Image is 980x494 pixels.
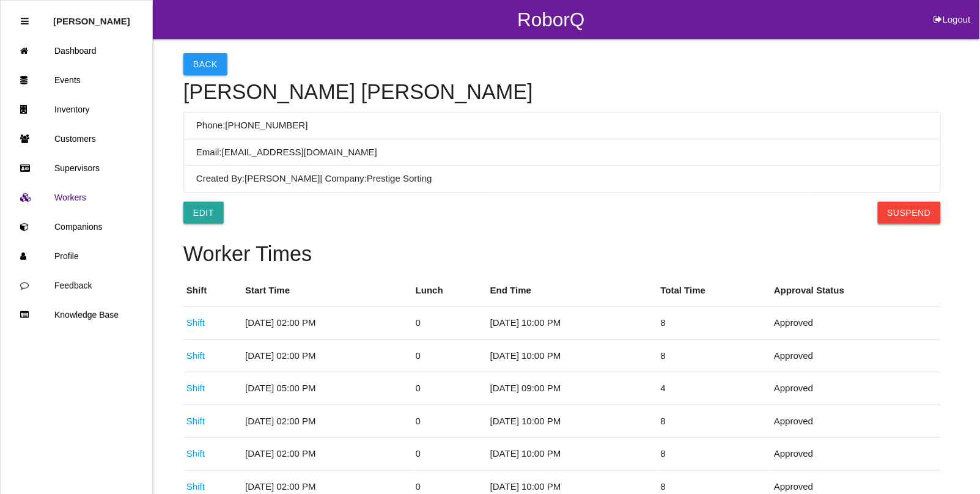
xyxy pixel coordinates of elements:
li: Phone: [PHONE_NUMBER] [184,112,940,139]
td: [DATE] 05:00 PM [242,372,413,405]
div: Close [21,7,29,36]
p: Rosie Blandino [53,7,130,26]
button: Back [183,53,227,75]
td: 8 [658,307,772,340]
a: Inventory [1,95,152,124]
td: Approved [771,307,941,340]
li: Email: [EMAIL_ADDRESS][DOMAIN_NAME] [184,139,940,166]
a: Events [1,65,152,95]
a: Shift [186,317,205,328]
td: [DATE] 09:00 PM [487,372,658,405]
td: 0 [413,307,487,340]
td: [DATE] 10:00 PM [487,339,658,372]
td: [DATE] 02:00 PM [242,405,413,438]
th: Total Time [658,275,772,307]
td: 0 [413,372,487,405]
a: Feedback [1,271,152,300]
a: Shift [186,448,205,459]
td: 8 [658,339,772,372]
th: End Time [487,275,658,307]
th: Lunch [413,275,487,307]
h4: Worker Times [183,243,941,266]
td: Approved [771,405,941,438]
a: Workers [1,183,152,212]
a: Edit [183,202,224,224]
td: Approved [771,339,941,372]
td: Approved [771,372,941,405]
td: [DATE] 02:00 PM [242,339,413,372]
a: Shift [186,416,205,426]
td: Approved [771,438,941,471]
a: Profile [1,241,152,271]
td: [DATE] 10:00 PM [487,405,658,438]
th: Approval Status [771,275,941,307]
td: 8 [658,438,772,471]
td: [DATE] 02:00 PM [242,307,413,340]
th: Shift [183,275,242,307]
th: Start Time [242,275,413,307]
a: Dashboard [1,36,152,65]
a: Companions [1,212,152,241]
td: 0 [413,339,487,372]
a: Customers [1,124,152,153]
td: [DATE] 10:00 PM [487,307,658,340]
a: Knowledge Base [1,300,152,330]
td: [DATE] 02:00 PM [242,438,413,471]
td: 0 [413,438,487,471]
a: Shift [186,481,205,492]
h4: [PERSON_NAME] [PERSON_NAME] [183,81,941,104]
td: [DATE] 10:00 PM [487,438,658,471]
td: 4 [658,372,772,405]
a: Shift [186,383,205,393]
td: 0 [413,405,487,438]
td: 8 [658,405,772,438]
li: Created By: [PERSON_NAME] | Company: Prestige Sorting [184,166,940,192]
button: Suspend [878,202,941,224]
a: Shift [186,350,205,361]
a: Supervisors [1,153,152,183]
